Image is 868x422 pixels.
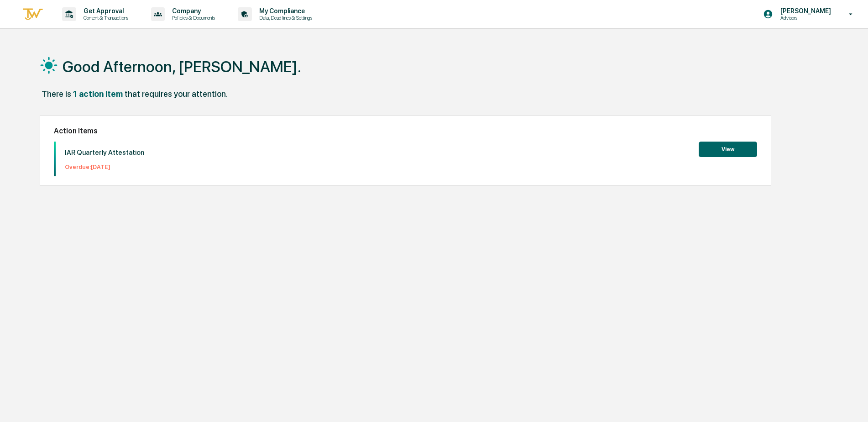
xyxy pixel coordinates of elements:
[773,7,836,15] p: [PERSON_NAME]
[76,15,133,21] p: Content & Transactions
[63,58,301,76] h1: Good Afternoon, [PERSON_NAME].
[125,89,228,99] div: that requires your attention.
[773,15,836,21] p: Advisors
[54,127,757,135] h2: Action Items
[76,7,133,15] p: Get Approval
[252,15,317,21] p: Data, Deadlines & Settings
[65,164,144,170] p: Overdue: [DATE]
[699,144,757,153] a: View
[165,15,220,21] p: Policies & Documents
[42,89,71,99] div: There is
[65,148,144,157] p: IAR Quarterly Attestation
[252,7,317,15] p: My Compliance
[73,89,123,99] div: 1 action item
[165,7,220,15] p: Company
[699,142,757,157] button: View
[22,7,44,22] img: logo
